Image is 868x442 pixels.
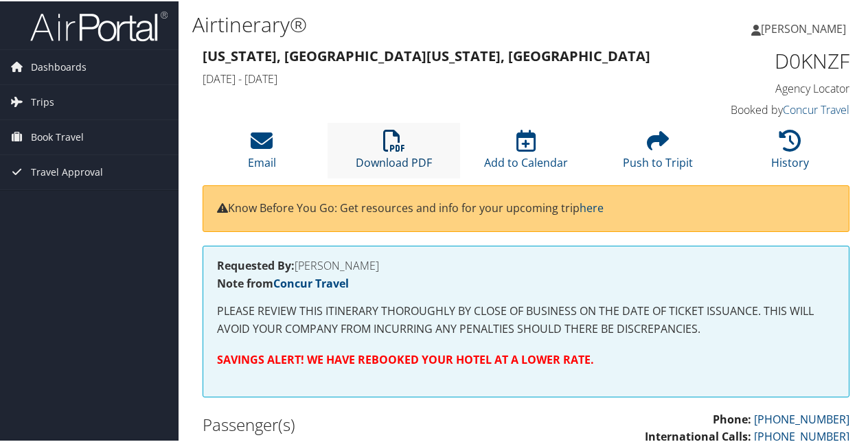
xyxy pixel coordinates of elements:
[356,136,432,169] a: Download PDF
[217,351,594,366] strong: SAVINGS ALERT! WE HAVE REBOOKED YOUR HOTEL AT A LOWER RATE.
[203,45,650,64] strong: [US_STATE], [GEOGRAPHIC_DATA] [US_STATE], [GEOGRAPHIC_DATA]
[31,84,54,118] span: Trips
[761,20,846,35] span: [PERSON_NAME]
[754,410,849,426] a: [PHONE_NUMBER]
[713,410,751,426] strong: Phone:
[703,101,849,116] h4: Booked by
[484,136,568,169] a: Add to Calendar
[31,154,103,188] span: Travel Approval
[751,7,860,48] a: [PERSON_NAME]
[771,136,809,169] a: History
[203,70,683,85] h4: [DATE] - [DATE]
[217,259,835,270] h4: [PERSON_NAME]
[31,119,84,153] span: Book Travel
[703,45,849,74] h1: D0KNZF
[783,101,849,116] a: Concur Travel
[203,412,516,435] h2: Passenger(s)
[217,275,349,290] strong: Note from
[31,49,87,83] span: Dashboards
[192,9,637,38] h1: Airtinerary®
[217,198,835,216] p: Know Before You Go: Get resources and info for your upcoming trip
[248,136,276,169] a: Email
[273,275,349,290] a: Concur Travel
[217,257,295,272] strong: Requested By:
[703,80,849,95] h4: Agency Locator
[30,9,168,41] img: airportal-logo.png
[623,136,693,169] a: Push to Tripit
[217,301,835,336] p: PLEASE REVIEW THIS ITINERARY THOROUGHLY BY CLOSE OF BUSINESS ON THE DATE OF TICKET ISSUANCE. THIS...
[580,199,604,214] a: here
